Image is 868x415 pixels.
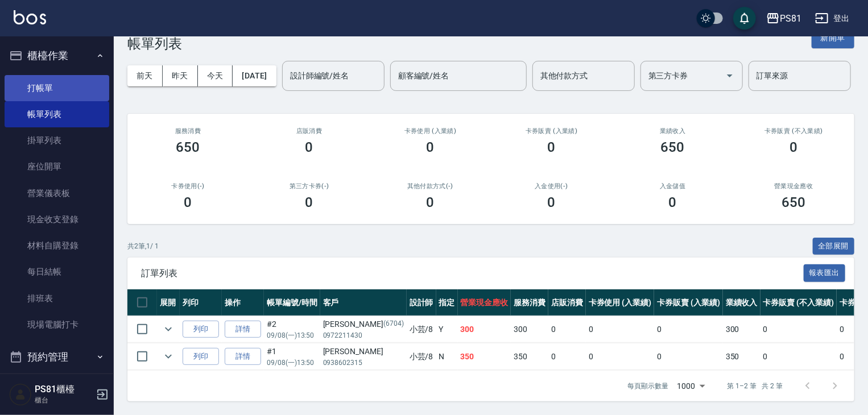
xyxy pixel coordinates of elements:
[5,206,109,233] a: 現金收支登錄
[407,316,436,343] td: 小芸 /8
[225,321,261,338] a: 詳情
[654,289,723,316] th: 卡券販賣 (入業績)
[760,289,837,316] th: 卡券販賣 (不入業績)
[548,343,586,370] td: 0
[505,127,598,135] h2: 卡券販賣 (入業績)
[5,312,109,338] a: 現場電腦打卡
[5,153,109,180] a: 座位開單
[586,343,655,370] td: 0
[35,384,93,395] h5: PS81櫃檯
[141,127,235,135] h3: 服務消費
[5,127,109,153] a: 掛單列表
[5,75,109,101] a: 打帳單
[723,289,760,316] th: 業績收入
[35,395,93,405] p: 櫃台
[790,139,798,155] h3: 0
[141,268,804,279] span: 訂單列表
[127,65,163,86] button: 前天
[721,67,739,85] button: Open
[673,371,709,401] div: 1000
[427,194,435,210] h3: 0
[127,36,182,52] h3: 帳單列表
[436,289,458,316] th: 指定
[812,27,854,48] button: 新開單
[5,101,109,127] a: 帳單列表
[233,65,276,86] button: [DATE]
[323,346,404,358] div: [PERSON_NAME]
[458,316,511,343] td: 300
[5,233,109,259] a: 材料自購登錄
[305,139,313,155] h3: 0
[183,348,219,366] button: 列印
[198,65,233,86] button: 今天
[804,267,846,278] a: 報表匯出
[723,316,760,343] td: 300
[225,348,261,366] a: 詳情
[669,194,677,210] h3: 0
[804,264,846,282] button: 報表匯出
[160,321,177,338] button: expand row
[5,285,109,312] a: 排班表
[427,139,435,155] h3: 0
[267,330,317,341] p: 09/08 (一) 13:50
[5,259,109,285] a: 每日結帳
[626,127,720,135] h2: 業績收入
[627,381,668,391] p: 每頁顯示數量
[812,32,854,43] a: 新開單
[264,289,320,316] th: 帳單編號/時間
[5,180,109,206] a: 營業儀表板
[383,182,477,190] h2: 其他付款方式(-)
[626,182,720,190] h2: 入金儲值
[183,321,219,338] button: 列印
[407,289,436,316] th: 設計師
[548,194,556,210] h3: 0
[14,10,46,24] img: Logo
[267,358,317,368] p: 09/08 (一) 13:50
[180,289,222,316] th: 列印
[157,289,180,316] th: 展開
[548,289,586,316] th: 店販消費
[407,343,436,370] td: 小芸 /8
[141,182,235,190] h2: 卡券使用(-)
[511,343,548,370] td: 350
[176,139,200,155] h3: 650
[782,194,806,210] h3: 650
[760,343,837,370] td: 0
[5,41,109,70] button: 櫃檯作業
[436,316,458,343] td: Y
[383,318,404,330] p: (6704)
[127,241,159,251] p: 共 2 筆, 1 / 1
[323,318,404,330] div: [PERSON_NAME]
[728,381,783,391] p: 第 1–2 筆 共 2 筆
[780,11,801,26] div: PS81
[747,182,841,190] h2: 營業現金應收
[323,358,404,368] p: 0938602315
[264,343,320,370] td: #1
[762,7,806,30] button: PS81
[264,316,320,343] td: #2
[262,182,356,190] h2: 第三方卡券(-)
[160,348,177,365] button: expand row
[5,342,109,372] button: 預約管理
[813,238,855,255] button: 全部展開
[548,139,556,155] h3: 0
[511,316,548,343] td: 300
[511,289,548,316] th: 服務消費
[436,343,458,370] td: N
[305,194,313,210] h3: 0
[586,316,655,343] td: 0
[323,330,404,341] p: 0972211430
[9,383,32,406] img: Person
[760,316,837,343] td: 0
[654,343,723,370] td: 0
[548,316,586,343] td: 0
[811,8,854,29] button: 登出
[5,372,109,401] button: 報表及分析
[661,139,685,155] h3: 650
[458,343,511,370] td: 350
[222,289,264,316] th: 操作
[262,127,356,135] h2: 店販消費
[505,182,598,190] h2: 入金使用(-)
[654,316,723,343] td: 0
[747,127,841,135] h2: 卡券販賣 (不入業績)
